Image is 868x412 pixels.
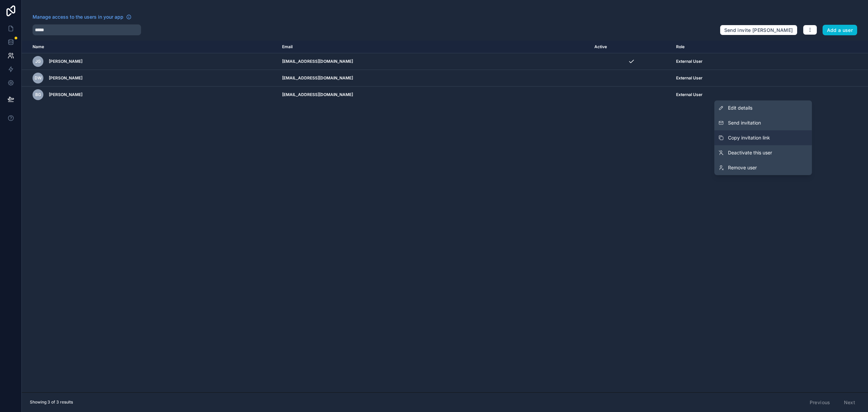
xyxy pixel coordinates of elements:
span: Edit details [728,105,752,111]
th: Name [22,41,278,53]
td: [EMAIL_ADDRESS][DOMAIN_NAME] [278,53,591,70]
div: scrollable content [22,41,868,392]
button: Send invitation [714,115,812,130]
a: Remove user [714,160,812,175]
span: BG [35,92,41,97]
span: External User [676,75,703,81]
span: DW [35,75,42,81]
span: External User [676,59,703,64]
th: Role [672,41,809,53]
th: Active [590,41,672,53]
span: [PERSON_NAME] [49,75,82,81]
span: JG [35,59,41,64]
span: Manage access to the users in your app [33,14,123,20]
button: Send invite [PERSON_NAME] [720,25,797,36]
span: [PERSON_NAME] [49,92,82,97]
a: Deactivate this user [714,145,812,160]
td: [EMAIL_ADDRESS][DOMAIN_NAME] [278,87,591,103]
span: Remove user [728,164,757,171]
span: External User [676,92,703,97]
span: Deactivate this user [728,149,772,156]
td: [EMAIL_ADDRESS][DOMAIN_NAME] [278,70,591,87]
button: Add a user [823,25,857,36]
span: Copy invitation link [728,134,770,141]
th: Email [278,41,591,53]
span: Send invitation [728,119,761,126]
a: Manage access to the users in your app [33,14,132,20]
a: Edit details [714,100,812,115]
span: [PERSON_NAME] [49,59,82,64]
button: Copy invitation link [714,130,812,145]
span: Showing 3 of 3 results [30,399,73,405]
